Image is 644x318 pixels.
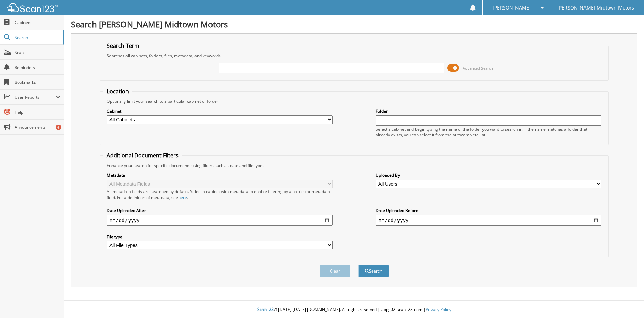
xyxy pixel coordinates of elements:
span: Search [15,35,60,40]
label: Uploaded By [376,172,601,178]
a: here [178,194,187,200]
label: Folder [376,108,601,114]
span: Bookmarks [15,79,61,85]
input: start [107,215,333,226]
span: Cabinets [15,20,61,25]
span: Advanced Search [463,66,493,71]
a: Privacy Policy [426,306,451,312]
div: Optionally limit your search to a particular cabinet or folder [103,98,605,104]
span: [PERSON_NAME] Midtown Motors [557,6,634,10]
div: 6 [56,125,61,130]
label: File type [107,234,333,240]
div: Select a cabinet and begin typing the name of the folder you want to search in. If the name match... [376,126,601,138]
label: Date Uploaded Before [376,208,601,213]
span: Scan [15,50,61,55]
button: Clear [320,265,350,277]
span: [PERSON_NAME] [493,6,531,10]
div: All metadata fields are searched by default. Select a cabinet with metadata to enable filtering b... [107,189,333,200]
legend: Additional Document Filters [103,152,182,159]
span: Scan123 [257,306,274,312]
legend: Search Term [103,42,143,50]
button: Search [358,265,389,277]
span: Announcements [15,124,61,130]
label: Date Uploaded After [107,208,333,213]
span: Reminders [15,64,61,70]
div: Searches all cabinets, folders, files, metadata, and keywords [103,53,605,59]
span: Help [15,109,61,115]
legend: Location [103,88,132,95]
span: User Reports [15,94,56,100]
div: Enhance your search for specific documents using filters such as date and file type. [103,163,605,168]
label: Metadata [107,172,333,178]
h1: Search [PERSON_NAME] Midtown Motors [71,19,637,30]
label: Cabinet [107,108,333,114]
div: © [DATE]-[DATE] [DOMAIN_NAME]. All rights reserved | appg02-scan123-com | [64,301,644,318]
input: end [376,215,601,226]
iframe: Chat Widget [610,285,644,318]
img: scan123-logo-white.svg [7,3,58,12]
